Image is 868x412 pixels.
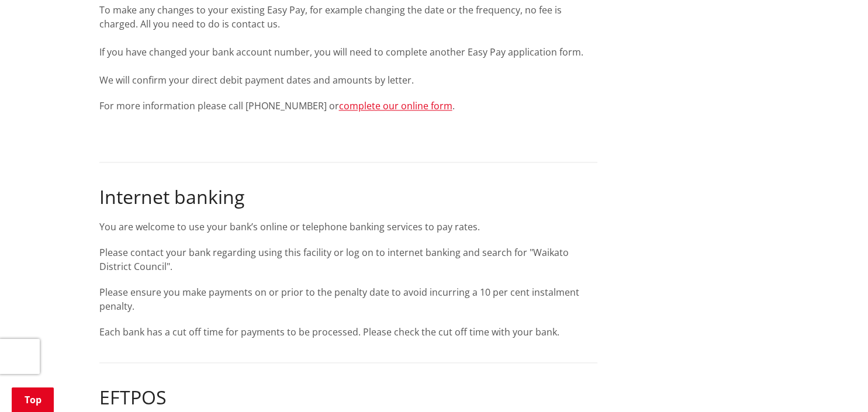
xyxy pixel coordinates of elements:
[99,99,597,113] p: For more information please call [PHONE_NUMBER] or .
[99,387,597,409] h2: EFTPOS
[814,363,856,405] iframe: Messenger Launcher
[99,186,597,209] h2: Internet banking
[99,286,597,314] p: Please ensure you make payments on or prior to the penalty date to avoid incurring a 10 per cent ...
[99,220,597,234] p: You are welcome to use your bank’s online or telephone banking services to pay rates.
[99,4,597,88] p: To make any changes to your existing Easy Pay, for example changing the date or the frequency, no...
[99,326,597,340] p: Each bank has a cut off time for payments to be processed. Please check the cut off time with you...
[99,246,597,274] p: Please contact your bank regarding using this facility or log on to internet banking and search f...
[339,100,452,113] a: complete our online form
[12,387,54,412] a: Top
